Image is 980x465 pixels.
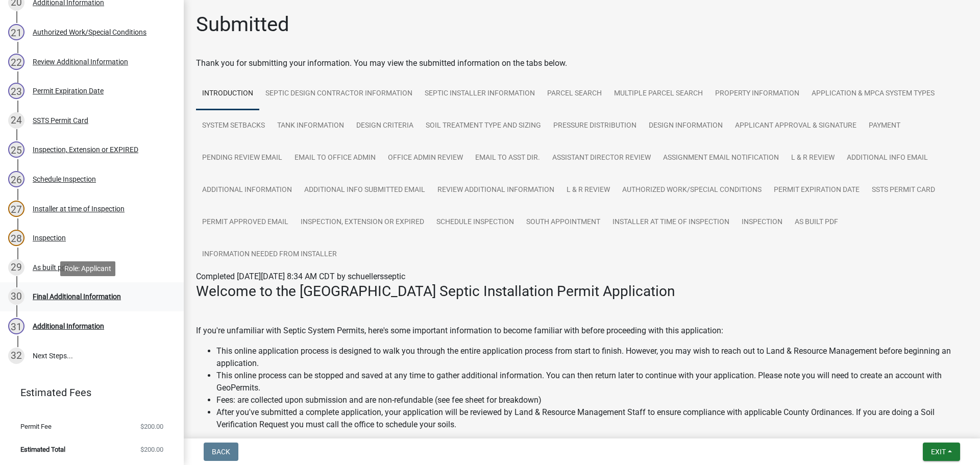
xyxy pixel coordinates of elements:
a: Tank Information [271,110,350,142]
div: Inspection, Extension or EXPIRED [33,146,138,153]
span: Permit Fee [20,423,52,430]
li: After you've submitted a complete application, your application will be reviewed by Land & Resour... [216,406,968,431]
span: Completed [DATE][DATE] 8:34 AM CDT by schuellersseptic [196,272,405,281]
div: 27 [8,201,24,217]
a: Pressure Distribution [547,110,643,142]
a: System Setbacks [196,110,271,142]
span: $200.00 [140,423,163,430]
div: Installer at time of Inspection [33,205,125,212]
a: Application & MPCA System Types [805,78,941,110]
span: Back [212,448,230,456]
a: Septic Design Contractor Information [259,78,419,110]
a: Assistant Director Review [546,142,657,175]
a: Design Criteria [350,110,420,142]
div: Additional Information [33,323,104,330]
a: Multiple Parcel Search [608,78,709,110]
div: 28 [8,230,24,246]
div: 21 [8,24,24,40]
a: Office Admin Review [382,142,469,175]
button: Back [204,443,238,461]
a: Additional Information [196,174,298,207]
div: 32 [8,348,24,364]
a: Permit Expiration Date [768,174,866,207]
li: Fees: are collected upon submission and are non-refundable (see fee sheet for breakdown) [216,394,968,406]
a: South Appointment [520,206,606,239]
div: Permit Expiration Date [33,87,104,94]
a: Email to Asst Dir. [469,142,546,175]
a: Introduction [196,78,259,110]
a: Soil Treatment Type and Sizing [420,110,547,142]
a: Design Information [643,110,729,142]
a: Payment [863,110,906,142]
a: As built pdf [789,206,844,239]
a: Applicant Approval & Signature [729,110,863,142]
a: Inspection, Extension or EXPIRED [295,206,430,239]
a: Assignment Email Notification [657,142,785,175]
div: Role: Applicant [60,261,115,276]
a: Information Needed from Installer [196,238,343,271]
a: Parcel search [541,78,608,110]
div: 29 [8,259,24,276]
li: This online application process is designed to walk you through the entire application process fr... [216,345,968,370]
div: 26 [8,171,24,187]
a: Installer at time of Inspection [606,206,736,239]
a: Review Additional Information [431,174,560,207]
a: Email to Office Admin [288,142,382,175]
div: 30 [8,288,24,305]
span: Estimated Total [20,446,65,453]
a: Septic Installer Information [419,78,541,110]
a: Additional info email [841,142,934,175]
div: 31 [8,318,24,334]
div: SSTS Permit Card [33,117,88,124]
a: SSTS Permit Card [866,174,941,207]
div: 24 [8,112,24,129]
a: Property Information [709,78,805,110]
span: $200.00 [140,446,163,453]
a: Pending review Email [196,142,288,175]
a: Estimated Fees [8,382,167,403]
div: 22 [8,54,24,70]
li: This online process can be stopped and saved at any time to gather additional information. You ca... [216,370,968,394]
a: L & R Review [560,174,616,207]
a: Permit Approved Email [196,206,295,239]
div: Inspection [33,234,66,241]
a: Authorized Work/Special Conditions [616,174,768,207]
a: Schedule Inspection [430,206,520,239]
button: Exit [923,443,960,461]
a: L & R Review [785,142,841,175]
p: If you're unfamiliar with Septic System Permits, here's some important information to become fami... [196,325,968,337]
div: Thank you for submitting your information. You may view the submitted information on the tabs below. [196,57,968,69]
h1: Submitted [196,12,289,37]
div: 23 [8,83,24,99]
a: Additional Info submitted Email [298,174,431,207]
div: Schedule Inspection [33,176,96,183]
span: Exit [931,448,946,456]
div: Authorized Work/Special Conditions [33,29,146,36]
div: 25 [8,141,24,158]
div: As built pdf [33,264,68,271]
div: Final Additional Information [33,293,121,300]
div: Review Additional Information [33,58,128,65]
h3: Welcome to the [GEOGRAPHIC_DATA] Septic Installation Permit Application [196,283,968,300]
a: Inspection [736,206,789,239]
